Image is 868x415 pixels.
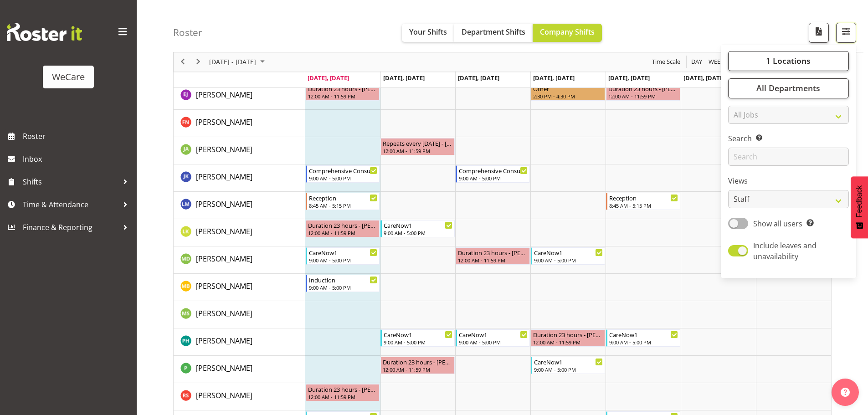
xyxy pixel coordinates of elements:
[196,335,252,346] a: [PERSON_NAME]
[534,248,603,257] div: CareNow1
[533,84,603,93] div: Other
[23,175,118,189] span: Shifts
[174,356,305,383] td: Pooja Prabhu resource
[174,192,305,219] td: Lainie Montgomery resource
[383,366,452,373] div: 12:00 AM - 11:59 PM
[606,83,680,101] div: Ella Jarvis"s event - Duration 23 hours - Ella Jarvis Begin From Friday, August 15, 2025 at 12:00...
[534,357,603,366] div: CareNow1
[384,229,452,236] div: 9:00 AM - 5:00 PM
[841,388,850,397] img: help-xxl-2.png
[306,220,380,237] div: Liandy Kritzinger"s event - Duration 23 hours - Liandy Kritzinger Begin From Monday, August 11, 2...
[459,166,528,175] div: Comprehensive Consult
[174,164,305,192] td: John Ko resource
[308,229,378,236] div: 12:00 AM - 11:59 PM
[173,27,202,38] h4: Roster
[308,393,378,400] div: 12:00 AM - 11:59 PM
[23,220,118,234] span: Finance & Reporting
[206,52,270,72] div: August 11 - 17, 2025
[533,338,603,346] div: 12:00 AM - 11:59 PM
[174,110,305,137] td: Firdous Naqvi resource
[384,330,452,339] div: CareNow1
[308,74,349,82] span: [DATE], [DATE]
[531,83,605,101] div: Ella Jarvis"s event - Other Begin From Thursday, August 14, 2025 at 2:30:00 PM GMT+12:00 Ends At ...
[196,281,252,292] a: [PERSON_NAME]
[383,147,452,154] div: 12:00 AM - 11:59 PM
[309,174,378,182] div: 9:00 AM - 5:00 PM
[534,366,603,373] div: 9:00 AM - 5:00 PM
[192,56,205,68] button: Next
[651,56,682,68] button: Time Scale
[531,247,605,265] div: Marie-Claire Dickson-Bakker"s event - CareNow1 Begin From Thursday, August 14, 2025 at 9:00:00 AM...
[309,166,378,175] div: Comprehensive Consult
[177,56,189,68] button: Previous
[456,247,530,265] div: Marie-Claire Dickson-Bakker"s event - Duration 23 hours - Marie-Claire Dickson-Bakker Begin From ...
[609,193,678,202] div: Reception
[533,92,603,100] div: 2:30 PM - 4:30 PM
[309,202,378,209] div: 8:45 AM - 5:15 PM
[196,90,252,100] span: [PERSON_NAME]
[309,248,378,257] div: CareNow1
[459,330,528,339] div: CareNow1
[196,171,252,182] a: [PERSON_NAME]
[23,152,132,166] span: Inbox
[174,383,305,410] td: Rhianne Sharples resource
[174,246,305,274] td: Marie-Claire Dickson-Bakker resource
[708,56,725,68] span: Week
[308,84,378,93] div: Duration 23 hours - [PERSON_NAME]
[531,329,605,347] div: Philippa Henry"s event - Duration 23 hours - Philippa Henry Begin From Thursday, August 14, 2025 ...
[836,23,856,43] button: Filter Shifts
[306,384,380,401] div: Rhianne Sharples"s event - Duration 23 hours - Rhianne Sharples Begin From Monday, August 11, 202...
[196,226,252,236] span: [PERSON_NAME]
[196,308,252,319] a: [PERSON_NAME]
[383,357,452,366] div: Duration 23 hours - [PERSON_NAME]
[728,78,849,98] button: All Departments
[533,330,603,339] div: Duration 23 hours - [PERSON_NAME]
[196,390,252,401] a: [PERSON_NAME]
[190,52,206,72] div: next period
[540,27,595,37] span: Company Shifts
[175,52,190,72] div: previous period
[174,274,305,301] td: Matthew Brewer resource
[384,338,452,346] div: 9:00 AM - 5:00 PM
[531,357,605,374] div: Pooja Prabhu"s event - CareNow1 Begin From Thursday, August 14, 2025 at 9:00:00 AM GMT+12:00 Ends...
[196,144,252,155] a: [PERSON_NAME]
[728,176,849,187] label: Views
[609,202,678,209] div: 8:45 AM - 5:15 PM
[174,219,305,246] td: Liandy Kritzinger resource
[855,185,863,217] span: Feedback
[380,138,455,155] div: Jane Arps"s event - Repeats every tuesday - Jane Arps Begin From Tuesday, August 12, 2025 at 12:0...
[683,74,725,82] span: [DATE], [DATE]
[23,198,118,211] span: Time & Attendance
[456,165,530,183] div: John Ko"s event - Comprehensive Consult Begin From Wednesday, August 13, 2025 at 9:00:00 AM GMT+1...
[308,220,378,230] div: Duration 23 hours - [PERSON_NAME]
[306,193,380,210] div: Lainie Montgomery"s event - Reception Begin From Monday, August 11, 2025 at 8:45:00 AM GMT+12:00 ...
[309,284,378,291] div: 9:00 AM - 5:00 PM
[753,219,802,229] span: Show all users
[7,23,82,41] img: Rosterit website logo
[753,241,817,261] span: Include leaves and unavailability
[809,23,829,43] button: Download a PDF of the roster according to the set date range.
[606,193,680,210] div: Lainie Montgomery"s event - Reception Begin From Friday, August 15, 2025 at 8:45:00 AM GMT+12:00 ...
[462,27,525,37] span: Department Shifts
[306,275,380,292] div: Matthew Brewer"s event - Induction Begin From Monday, August 11, 2025 at 9:00:00 AM GMT+12:00 End...
[458,74,499,82] span: [DATE], [DATE]
[458,256,528,264] div: 12:00 AM - 11:59 PM
[459,338,528,346] div: 9:00 AM - 5:00 PM
[306,83,380,101] div: Ella Jarvis"s event - Duration 23 hours - Ella Jarvis Begin From Monday, August 11, 2025 at 12:00...
[208,56,257,68] span: [DATE] - [DATE]
[308,384,378,394] div: Duration 23 hours - [PERSON_NAME]
[458,248,528,257] div: Duration 23 hours - [PERSON_NAME]
[707,56,726,68] button: Timeline Week
[456,329,530,347] div: Philippa Henry"s event - CareNow1 Begin From Wednesday, August 13, 2025 at 9:00:00 AM GMT+12:00 E...
[196,199,252,210] a: [PERSON_NAME]
[383,74,425,82] span: [DATE], [DATE]
[380,357,455,374] div: Pooja Prabhu"s event - Duration 23 hours - Pooja Prabhu Begin From Tuesday, August 12, 2025 at 12...
[690,56,704,68] button: Timeline Day
[534,256,603,264] div: 9:00 AM - 5:00 PM
[196,117,252,128] a: [PERSON_NAME]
